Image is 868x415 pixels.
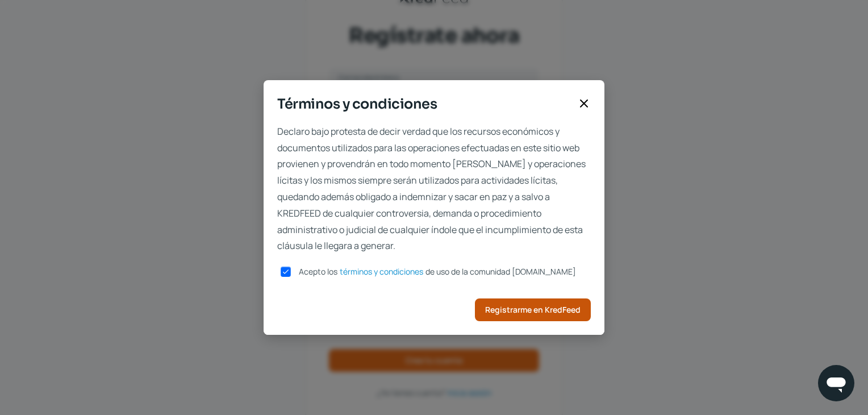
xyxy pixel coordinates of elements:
[485,306,581,314] span: Registrarme en KredFeed
[277,94,573,114] span: Términos y condiciones
[825,372,848,395] img: chatIcon
[425,266,576,277] span: de uso de la comunidad [DOMAIN_NAME]
[475,298,591,321] button: Registrarme en KredFeed
[299,266,337,277] span: Acepto los
[340,268,423,276] a: términos y condiciones
[277,123,591,254] span: Declaro bajo protesta de decir verdad que los recursos económicos y documentos utilizados para la...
